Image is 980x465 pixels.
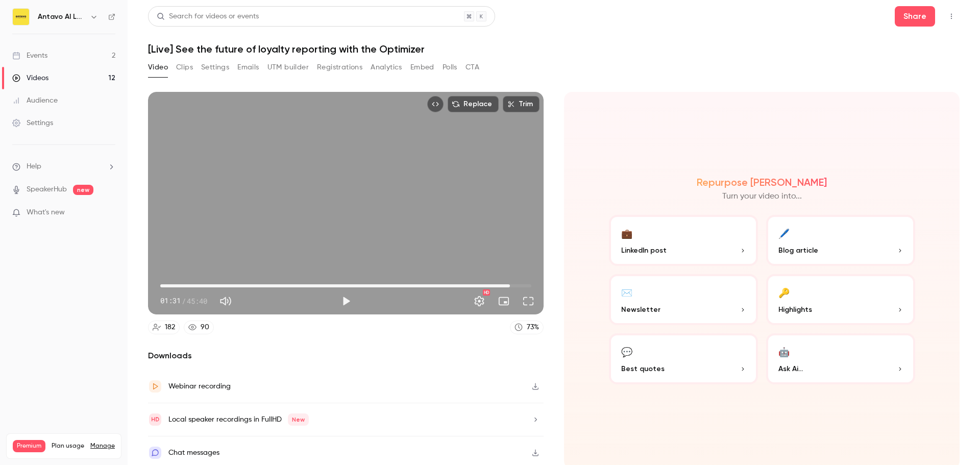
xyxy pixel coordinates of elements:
[465,59,479,76] button: CTA
[12,95,58,106] div: Audience
[12,73,48,83] div: Videos
[201,322,209,333] div: 90
[168,380,231,393] div: Webinar recording
[778,245,818,256] span: Blog article
[503,96,540,112] button: Trim
[609,215,758,266] button: 💼LinkedIn post
[184,321,214,334] a: 90
[176,59,193,76] button: Clips
[427,96,444,112] button: Embed video
[621,363,665,374] span: Best quotes
[73,185,93,195] span: new
[778,363,803,374] span: Ask Ai...
[494,291,514,311] button: Turn on miniplayer
[90,442,115,450] a: Manage
[182,296,186,306] span: /
[336,291,356,311] button: Play
[527,322,539,333] div: 73 %
[766,215,915,266] button: 🖊️Blog article
[288,413,309,426] span: New
[12,51,47,61] div: Events
[148,321,180,334] a: 182
[410,59,434,76] button: Embed
[778,344,790,359] div: 🤖
[12,118,53,128] div: Settings
[38,12,86,22] h6: Antavo AI Loyalty Cloud
[201,59,229,76] button: Settings
[148,350,544,362] h2: Downloads
[483,289,490,296] div: HD
[13,9,29,25] img: Antavo AI Loyalty Cloud
[518,291,538,311] button: Full screen
[697,176,827,188] h2: Repurpose [PERSON_NAME]
[722,190,802,203] p: Turn your video into...
[148,59,168,76] button: Video
[148,43,960,55] h1: [Live] See the future of loyalty reporting with the Optimizer
[103,208,115,217] iframe: Noticeable Trigger
[895,6,935,27] button: Share
[27,161,41,172] span: Help
[27,207,65,218] span: What's new
[168,413,309,426] div: Local speaker recordings in FullHD
[778,225,790,241] div: 🖊️
[13,440,45,452] span: Premium
[621,245,667,256] span: LinkedIn post
[778,304,812,315] span: Highlights
[12,161,115,172] li: help-dropdown-opener
[621,225,632,241] div: 💼
[469,291,489,311] button: Settings
[943,8,960,25] button: Top Bar Actions
[371,59,402,76] button: Analytics
[215,291,236,311] button: Mute
[160,296,181,306] span: 01:31
[168,447,219,459] div: Chat messages
[267,59,309,76] button: UTM builder
[609,333,758,384] button: 💬Best quotes
[766,333,915,384] button: 🤖Ask Ai...
[157,11,259,22] div: Search for videos or events
[621,344,632,359] div: 💬
[160,296,207,306] div: 01:31
[448,96,499,112] button: Replace
[165,322,175,333] div: 182
[237,59,259,76] button: Emails
[187,296,207,306] span: 45:40
[766,274,915,325] button: 🔑Highlights
[778,284,790,300] div: 🔑
[510,321,544,334] a: 73%
[621,284,632,300] div: ✉️
[621,304,660,315] span: Newsletter
[27,184,67,195] a: SpeakerHub
[443,59,457,76] button: Polls
[317,59,362,76] button: Registrations
[52,442,84,450] span: Plan usage
[609,274,758,325] button: ✉️Newsletter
